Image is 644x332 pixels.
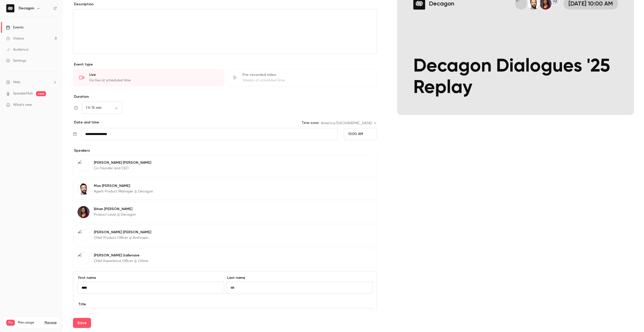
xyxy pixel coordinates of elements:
div: Live [89,72,218,77]
p: Product Lead @ Decagon [94,212,136,217]
a: SpeakerHub [13,91,33,96]
img: Jesse Zhang [77,160,90,172]
p: Agent Product Manager @ Decagon [94,189,153,194]
p: Chief Product Officer @ Anthropic [94,235,151,240]
img: Max Lowenthal [77,183,90,195]
div: America/[GEOGRAPHIC_DATA] [321,121,377,126]
div: Max LowenthalMax [PERSON_NAME]Agent Product Manager @ Decagon [73,178,377,200]
section: description [73,9,377,54]
li: help-dropdown-opener [6,80,57,85]
p: Event type [73,62,377,67]
p: Speakers [73,148,377,153]
span: What's new [13,102,32,108]
span: Pro [6,320,15,326]
span: Plan usage [18,321,42,325]
h6: Decagon [19,6,34,11]
div: Janelle Sallenave[PERSON_NAME] SallenaveChief Experience Officer @ Chime [73,248,377,269]
p: Date and time [73,120,99,125]
span: Help [13,80,20,85]
div: From [344,128,377,140]
iframe: Noticeable Trigger [51,103,57,107]
img: Bihan Jiang [77,206,90,218]
label: First name [77,275,224,280]
label: Time zone: [302,120,319,125]
div: Go live at scheduled time [89,78,218,83]
label: Duration [73,94,377,99]
p: Max [PERSON_NAME] [94,183,153,188]
p: [PERSON_NAME] [PERSON_NAME] [94,230,151,235]
div: Settings [6,58,26,63]
p: [PERSON_NAME] Sallenave [94,253,148,258]
div: Events [6,25,23,30]
div: Jesse Zhang[PERSON_NAME] [PERSON_NAME]Co-founder and CEO [73,155,377,176]
span: new [36,91,46,96]
div: Pre-recorded videoStream at scheduled time [226,69,377,86]
p: Chief Experience Officer @ Chime [94,258,148,263]
button: Save [73,318,91,328]
img: Janelle Sallenave [77,252,90,264]
a: Manage [45,321,57,325]
img: Decagon [6,4,14,12]
div: Mike Krieger[PERSON_NAME] [PERSON_NAME]Chief Product Officer @ Anthropic [73,225,377,246]
div: LiveGo live at scheduled time [73,69,224,86]
img: Mike Krieger [77,229,90,241]
div: editor [73,9,377,54]
label: Description [73,2,94,7]
div: Bihan JiangBihan [PERSON_NAME]Product Lead @ Decagon [73,202,377,223]
div: 1 h 15 min [82,105,122,110]
label: Last name [226,275,373,280]
p: Co-founder and CEO [94,166,151,171]
div: Pre-recorded video [243,72,371,77]
label: Title [77,302,373,307]
span: 10:00 AM [348,132,363,136]
div: Audience [6,47,28,52]
p: Bihan [PERSON_NAME] [94,207,136,212]
div: Videos [6,36,24,41]
p: [PERSON_NAME] [PERSON_NAME] [94,160,151,165]
div: Stream at scheduled time [243,78,371,83]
